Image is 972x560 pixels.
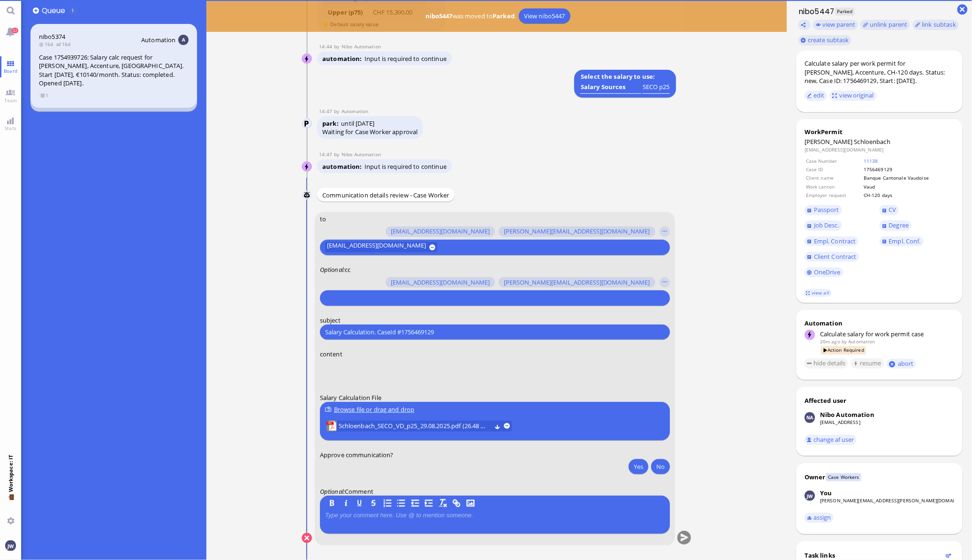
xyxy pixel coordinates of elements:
a: nibo5374 [39,32,65,41]
span: [EMAIL_ADDRESS][DOMAIN_NAME] [327,242,425,253]
img: Nibo Automation [302,162,312,172]
div: Automation [805,319,954,327]
span: by [334,151,342,158]
button: create subtask [798,35,851,45]
span: Comment [345,487,373,496]
div: WorkPermit [805,128,954,136]
span: Case Workers [826,473,861,481]
img: Nibo Automation [805,412,815,423]
span: 20m ago [820,338,840,345]
a: Client Contract [805,252,859,262]
button: view original [830,91,877,101]
td: Employer request [805,191,862,199]
span: Schloenbach_SECO_VD_p25_29.08.2025.pdf (26.48 kB) [338,421,491,431]
button: No [651,459,670,474]
td: Case ID [805,166,862,173]
div: Owner [805,473,826,481]
span: [PERSON_NAME][EMAIL_ADDRESS][DOMAIN_NAME] [503,279,650,287]
span: link subtask [922,20,957,29]
div: Task links [805,551,943,560]
div: Communication details review - Case Worker [317,188,455,202]
button: S [368,499,379,509]
button: Show flow diagram [946,552,952,559]
div: undefined [643,83,669,91]
a: View nibo5447 [519,8,570,23]
task-group-action-menu: link subtask [913,20,959,30]
span: Action Required [821,346,866,354]
span: view 1 items [39,91,49,99]
button: edit [805,91,828,101]
h1: nibo5447 [796,6,835,17]
span: Queue [42,5,68,16]
span: park [322,119,341,128]
div: Browse file or drag and drop [325,405,665,415]
dd: [EMAIL_ADDRESS][DOMAIN_NAME] [805,146,954,153]
span: 14:44 [319,43,334,50]
td: CH-120 days [863,191,953,199]
button: I [341,499,351,509]
button: U [354,499,364,509]
span: Team [2,97,20,104]
a: Empl. Contract [805,236,858,247]
span: Degree [889,221,909,229]
span: automation@bluelakelegal.com [342,108,368,114]
button: Yes [629,459,648,474]
div: Nibo Automation [820,410,874,419]
span: [DATE] [356,119,374,128]
span: by [334,108,342,114]
img: Aut [178,35,189,45]
td: Banque Cantonale Vaudoise [863,174,953,182]
span: [PERSON_NAME][EMAIL_ADDRESS][DOMAIN_NAME] [503,228,650,236]
a: CV [880,205,899,215]
span: Job Desc. [814,221,839,229]
a: View Schloenbach_SECO_VD_p25_29.08.2025.pdf [338,421,491,431]
span: Client Contract [814,252,857,261]
button: assign [805,513,834,523]
b: nibo5447 [425,12,453,20]
button: change af user [805,435,857,445]
span: automation@nibo.ai [342,43,381,50]
img: You [5,540,15,551]
img: Schloenbach_SECO_VD_p25_29.08.2025.pdf [326,421,336,431]
img: You [805,491,815,501]
span: Input is required to continue [364,54,447,63]
img: Automation [302,119,312,129]
span: Automation [141,36,175,44]
span: Optional [320,487,343,496]
td: Client name [805,174,862,182]
span: [EMAIL_ADDRESS][DOMAIN_NAME] [391,228,490,236]
span: subject [320,317,341,325]
button: [EMAIL_ADDRESS][DOMAIN_NAME] [386,278,495,288]
span: automation@nibo.ai [342,151,381,158]
span: automation [322,54,364,63]
em: : [320,487,345,496]
button: abort [887,359,916,369]
button: Add [33,8,39,14]
button: [PERSON_NAME][EMAIL_ADDRESS][DOMAIN_NAME] [498,278,655,288]
span: by [842,338,847,345]
span: cc [345,265,350,274]
span: CV [889,205,896,214]
div: Calculate salary for work permit case [820,330,954,338]
span: was moved to . [423,12,519,20]
span: Approve communication? [320,451,394,459]
div: Calculate salary per work permit for [PERSON_NAME], Accenture, CH-120 days. Status: new, Case ID:... [805,59,954,85]
button: Copy ticket nibo5447 link to clipboard [798,20,811,30]
button: remove [504,423,510,429]
button: view parent [813,20,858,30]
span: Salary Calculation File [320,394,381,402]
em: : [320,265,345,274]
span: until [341,119,354,128]
a: Degree [880,220,911,231]
span: automation [322,162,364,171]
span: automation@bluelakelegal.com [849,338,875,345]
a: [EMAIL_ADDRESS] [820,419,860,425]
b: Select the salary to use: [579,71,657,83]
button: [EMAIL_ADDRESS][DOMAIN_NAME] [386,227,495,237]
button: [PERSON_NAME][EMAIL_ADDRESS][DOMAIN_NAME] [498,227,655,237]
button: [EMAIL_ADDRESS][DOMAIN_NAME] [325,242,437,253]
span: Passport [814,205,839,214]
span: 32 [12,28,18,33]
span: Optional [320,265,343,274]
